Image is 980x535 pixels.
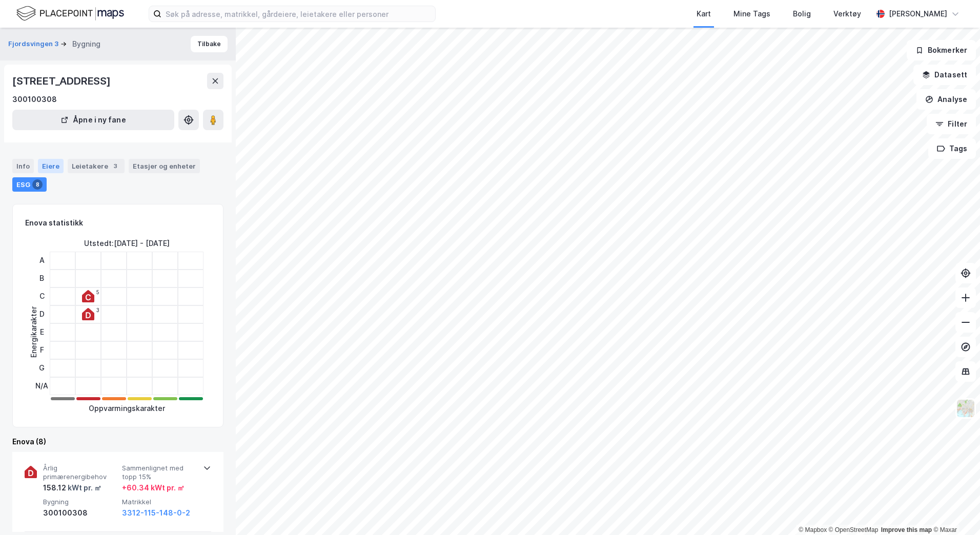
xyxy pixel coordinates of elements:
div: Verktøy [833,8,861,20]
img: Z [956,399,975,418]
span: Bygning [43,498,118,506]
div: D [35,305,48,323]
div: Enova (8) [12,436,223,448]
span: Sammenlignet med topp 15% [122,464,197,482]
div: Info [12,159,34,173]
div: 300100308 [12,93,57,106]
div: 8 [32,179,43,190]
div: Oppvarmingskarakter [89,402,165,415]
div: B [35,270,48,287]
div: ESG [12,177,47,192]
button: Tags [928,138,976,159]
div: 300100308 [43,507,118,519]
img: logo.f888ab2527a4732fd821a326f86c7f29.svg [16,5,124,23]
button: Åpne i ny fane [12,110,174,130]
div: Enova statistikk [25,217,83,229]
a: OpenStreetMap [829,526,879,533]
div: [PERSON_NAME] [889,8,947,20]
div: Mine Tags [733,8,770,20]
div: Energikarakter [28,306,40,358]
a: Improve this map [881,526,932,533]
button: 3312-115-148-0-2 [122,507,190,519]
div: G [35,359,48,377]
div: A [35,252,48,270]
div: + 60.34 kWt pr. ㎡ [122,482,185,494]
div: N/A [35,377,48,395]
iframe: Chat Widget [929,486,980,535]
div: Kontrollprogram for chat [929,486,980,535]
button: Tilbake [191,36,228,52]
button: Fjordsvingen 3 [8,39,60,49]
div: Kart [697,8,711,20]
div: E [35,323,48,341]
span: Matrikkel [122,498,197,506]
input: Søk på adresse, matrikkel, gårdeiere, leietakere eller personer [161,6,435,22]
div: [STREET_ADDRESS] [12,73,113,89]
button: Filter [927,114,976,134]
div: 5 [96,289,99,295]
div: Utstedt : [DATE] - [DATE] [84,237,170,250]
button: Bokmerker [907,40,976,60]
div: 3 [96,307,99,313]
button: Analyse [916,89,976,110]
div: Eiere [38,159,64,173]
div: kWt pr. ㎡ [66,482,101,494]
div: F [35,341,48,359]
div: Bygning [72,38,100,50]
div: 158.12 [43,482,101,494]
button: Datasett [913,65,976,85]
div: C [35,287,48,305]
span: Årlig primærenergibehov [43,464,118,482]
div: Etasjer og enheter [133,161,196,171]
a: Mapbox [799,526,827,533]
div: Leietakere [68,159,125,173]
div: 3 [110,161,120,171]
div: Bolig [793,8,811,20]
